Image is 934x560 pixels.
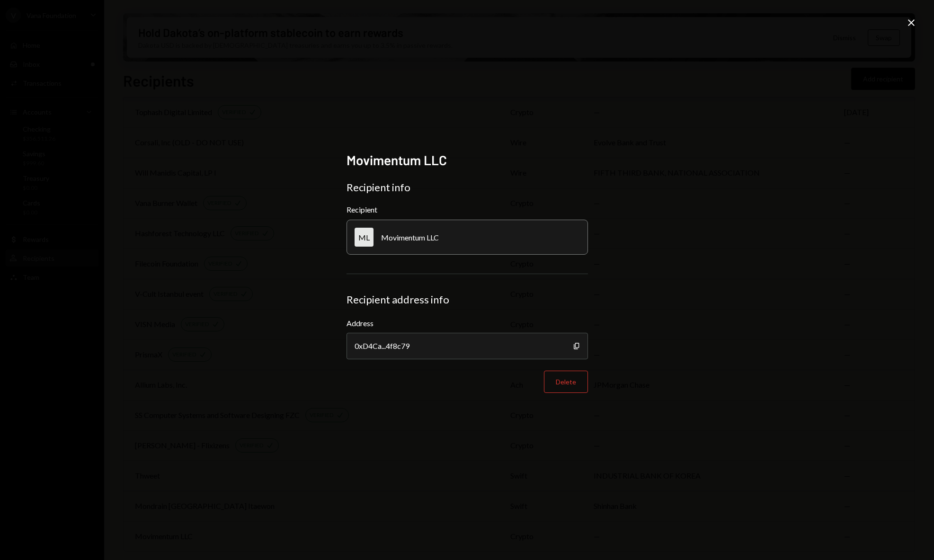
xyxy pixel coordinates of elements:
label: Address [347,318,588,329]
button: Delete [544,371,588,393]
div: 0xD4Ca...4f8c79 [347,333,588,359]
div: Recipient [347,205,588,214]
div: Recipient info [347,181,588,194]
div: Recipient address info [347,293,588,306]
div: Movimentum LLC [381,233,439,242]
h2: Movimentum LLC [347,151,588,169]
div: ML [355,228,374,247]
